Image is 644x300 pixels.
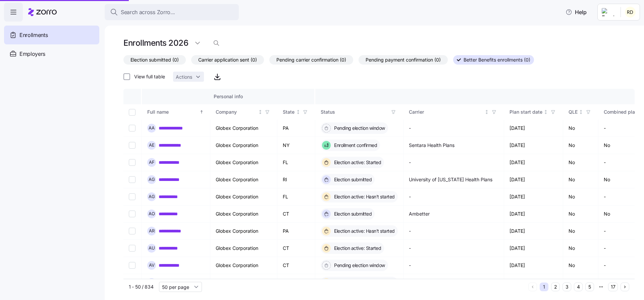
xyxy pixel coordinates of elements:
input: Select record 8 [129,245,136,252]
span: Employers [19,50,45,58]
span: A U [149,246,155,250]
span: Carrier application sent (0) [198,55,257,64]
span: Better Benefits enrollments (0) [464,55,530,64]
div: State [283,108,294,116]
td: Globex Corporation [210,223,277,240]
td: [DATE] [504,171,563,188]
td: PA [277,223,315,240]
th: Full nameSorted ascending [142,104,210,120]
div: Not sorted [579,110,583,114]
button: Next page [621,283,629,291]
td: [DATE] [504,188,563,205]
button: Actions [173,72,204,82]
td: FL [277,154,315,171]
td: [DATE] [504,137,563,154]
td: PA [277,120,315,137]
img: 9f794d0485883a9a923180f976dc9e55 [625,7,636,17]
span: Election active: Hasn't started [332,193,395,200]
div: Full name [147,108,198,116]
span: Search across Zorro... [121,8,175,16]
span: 1 - 50 / 834 [129,284,154,290]
td: [DATE] [504,120,563,137]
td: No [563,188,598,205]
td: Globex Corporation [210,171,277,188]
button: 3 [562,283,571,291]
div: Plan start date [509,108,542,116]
span: Election submitted [332,211,372,217]
td: No [563,120,598,137]
td: No [563,137,598,154]
span: Election active: Started [332,245,381,252]
td: MA [277,274,315,291]
span: A G [149,194,155,199]
span: A O [149,212,155,216]
div: Not sorted [543,110,548,114]
span: A A [149,126,155,130]
div: Combined plan [604,108,638,116]
td: Globex Corporation [210,205,277,223]
div: Not sorted [296,110,301,114]
td: CT [277,257,315,274]
span: Help [566,8,587,16]
label: View full table [130,73,165,80]
button: Help [560,5,592,19]
td: Globex Corporation [210,274,277,291]
td: Globex Corporation [210,154,277,171]
td: No [563,240,598,257]
span: - [409,159,411,166]
th: Plan start dateNot sorted [504,104,563,120]
span: - [409,262,411,269]
td: No [563,223,598,240]
div: Company [216,108,257,116]
td: Globex Corporation [210,120,277,137]
th: CompanyNot sorted [210,104,277,120]
div: Sorted ascending [199,110,204,114]
input: Select record 6 [129,211,136,217]
input: Select record 5 [129,193,136,200]
img: Employer logo [602,8,615,16]
td: Globex Corporation [210,137,277,154]
td: [DATE] [504,257,563,274]
span: Election active: Hasn't started [332,228,395,234]
span: Election active: Started [332,159,381,166]
span: Enrollments [19,31,48,39]
h1: Enrollments 2026 [123,38,188,48]
th: CarrierNot sorted [404,104,504,120]
td: [DATE] [504,154,563,171]
span: Ambetter [409,211,430,217]
button: 17 [608,283,618,291]
td: No [563,154,598,171]
td: NY [277,137,315,154]
div: QLE [569,108,578,116]
td: Globex Corporation [210,188,277,205]
span: Pending payment confirmation (0) [366,55,441,64]
td: FL [277,188,315,205]
td: No [563,205,598,223]
div: Status [321,108,388,116]
td: CT [277,205,315,223]
span: A G [149,177,155,182]
button: 4 [574,283,583,291]
td: Globex Corporation [210,257,277,274]
td: [DATE] [504,205,563,223]
td: No [563,274,598,291]
input: Select record 3 [129,159,136,166]
td: No [563,171,598,188]
td: [DATE] [504,223,563,240]
div: Personal info [147,93,309,100]
span: - [409,228,411,234]
span: A E [149,143,155,147]
td: [DATE] [504,274,563,291]
span: University of [US_STATE] Health Plans [409,176,492,183]
button: Search across Zorro... [105,4,239,20]
td: [DATE] [504,240,563,257]
span: A R [149,229,155,233]
div: Carrier [409,108,483,116]
a: Enrollments [4,26,99,44]
a: Employers [4,44,99,63]
input: Select record 9 [129,262,136,269]
span: A V [149,263,155,267]
span: Pending election window [332,262,385,269]
span: Sentara Health Plans [409,142,454,149]
input: Select record 7 [129,228,136,234]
